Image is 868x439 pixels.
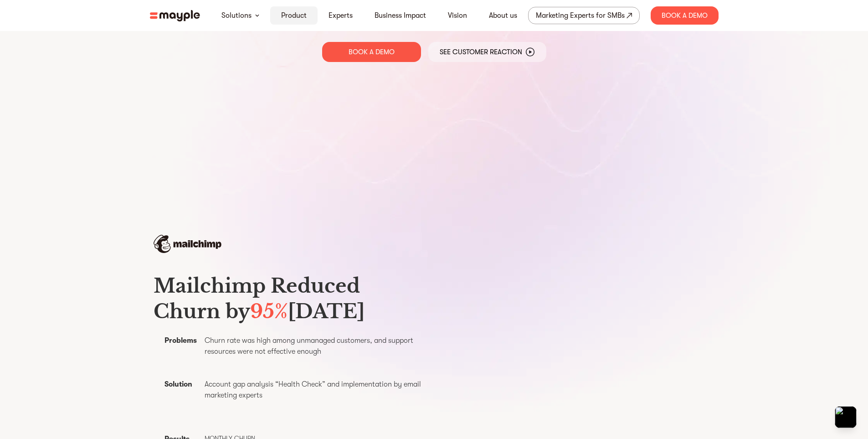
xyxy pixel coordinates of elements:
a: BOOK A DEMO [322,42,421,62]
p: Problems [164,335,201,346]
img: mayple-logo [150,10,200,21]
div: Book A Demo [651,6,719,25]
a: See Customer Reaction [428,42,546,62]
p: Solution [164,379,201,390]
a: Marketing Experts for SMBs [528,7,640,24]
img: arrow-down [255,14,259,17]
p: Churn rate was high among unmanaged customers, and support resources were not effective enough [205,335,429,357]
a: Experts [329,10,353,21]
a: Vision [448,10,467,21]
img: mailchimp-logo [154,235,221,253]
h3: Mailchimp Reduced Churn by [DATE] [154,273,429,324]
p: Account gap analysis “Health Check” and implementation by email marketing experts [205,379,429,401]
a: Product [281,10,307,21]
span: 95% [250,300,288,323]
p: BOOK A DEMO [349,47,395,57]
a: Solutions [221,10,252,21]
div: Marketing Experts for SMBs [536,9,625,22]
a: Business Impact [375,10,426,21]
p: See Customer Reaction [440,47,522,57]
a: About us [489,10,517,21]
iframe: Video Title [451,284,616,378]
